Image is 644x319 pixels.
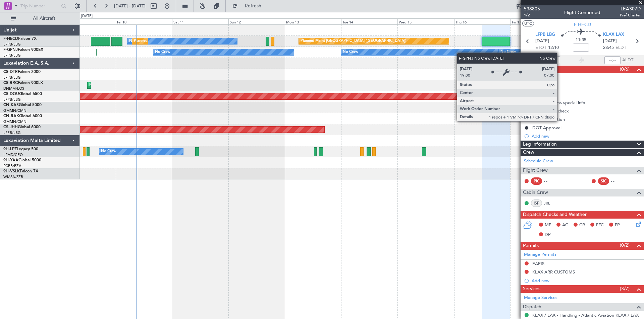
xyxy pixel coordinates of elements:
[3,97,21,102] a: LFPB/LBG
[500,47,516,57] div: No Crew
[523,211,587,219] span: Dispatch Checks and Weather
[544,200,559,206] a: JRL
[548,45,559,51] span: 12:10
[511,18,567,24] div: Fri 17
[20,1,59,11] input: Trip Number
[3,125,41,129] a: CS-JHHGlobal 6000
[3,92,19,96] span: CS-DOU
[596,222,604,229] span: FFC
[620,285,630,292] span: (3/7)
[532,100,585,105] div: KLAX Customs special info
[454,18,511,24] div: Thu 16
[229,1,269,11] button: Refresh
[3,53,21,58] a: LFPB/LBG
[532,133,641,139] div: Add new
[116,18,172,24] div: Fri 10
[523,167,548,174] span: Flight Crew
[523,285,540,293] span: Services
[3,37,37,41] a: F-HECDFalcon 7X
[3,103,42,107] a: CN-KASGlobal 5000
[620,66,630,73] span: (0/6)
[3,81,18,85] span: CS-RRC
[603,31,624,38] span: KLAX LAX
[524,251,556,258] a: Manage Permits
[531,177,542,185] div: PIC
[545,222,551,229] span: MF
[574,21,591,28] span: F-HECD
[544,178,559,184] div: - -
[172,18,228,24] div: Sat 11
[532,261,544,266] div: EAPIS
[301,36,406,46] div: Planned Maint [GEOGRAPHIC_DATA] ([GEOGRAPHIC_DATA])
[129,36,145,46] div: No Crew
[523,189,548,196] span: Cabin Crew
[532,116,565,122] div: FAA Notification
[3,70,18,74] span: CS-DTR
[603,45,614,51] span: 23:45
[397,18,454,24] div: Wed 15
[3,169,20,173] span: 9H-VSLK
[81,13,93,19] div: [DATE]
[524,295,557,301] a: Manage Services
[3,37,18,41] span: F-HECD
[532,125,561,131] div: DOT Approval
[532,312,639,318] a: KLAX / LAX - Handling - Atlantic Aviation KLAX / LAX
[3,158,41,162] a: 9H-YAAGlobal 5000
[598,177,609,185] div: SIC
[3,48,18,52] span: F-GPNJ
[535,31,555,38] span: LFPB LBG
[523,141,557,148] span: Leg Information
[114,3,146,9] span: [DATE] - [DATE]
[3,114,19,118] span: CN-RAK
[17,16,71,21] span: All Aircraft
[532,91,548,97] div: Prebrief
[532,108,569,114] div: AXA Pax PP check
[620,5,641,12] span: LEA307D
[285,18,341,24] div: Mon 13
[523,303,541,311] span: Dispatch
[3,174,23,179] a: WMSA/SZB
[3,152,23,157] a: LFMD/CEQ
[3,114,42,118] a: CN-RAKGlobal 6000
[524,158,553,165] a: Schedule Crew
[564,9,600,16] div: Flight Confirmed
[522,20,534,26] button: UTC
[535,38,549,45] span: [DATE]
[615,222,620,229] span: FP
[3,130,21,135] a: LFPB/LBG
[3,147,17,151] span: 9H-LPZ
[622,57,633,64] span: ALDT
[579,222,585,229] span: CR
[3,125,18,129] span: CS-JHH
[3,81,43,85] a: CS-RRCFalcon 900LX
[3,119,26,124] a: GMMN/CMN
[524,5,540,12] span: 538805
[531,200,542,207] div: ISP
[562,222,568,229] span: AC
[343,47,358,57] div: No Crew
[532,269,575,275] div: KLAX ARR CUSTOMS
[3,70,41,74] a: CS-DTRFalcon 2000
[3,158,18,162] span: 9H-YAA
[3,163,21,168] a: FCBB/BZV
[155,47,170,57] div: No Crew
[89,80,159,90] div: Planned Maint Lagos ([PERSON_NAME])
[545,232,551,238] span: DP
[228,18,285,24] div: Sun 12
[7,13,73,24] button: All Aircraft
[544,56,560,64] input: --:--
[615,45,626,51] span: ELDT
[3,48,43,52] a: F-GPNJFalcon 900EX
[3,92,42,96] a: CS-DOUGlobal 6500
[134,36,239,46] div: Planned Maint [GEOGRAPHIC_DATA] ([GEOGRAPHIC_DATA])
[3,169,38,173] a: 9H-VSLKFalcon 7X
[3,86,24,91] a: DNMM/LOS
[535,45,546,51] span: ETOT
[341,18,397,24] div: Tue 14
[523,242,539,250] span: Permits
[523,149,534,156] span: Crew
[3,147,38,151] a: 9H-LPZLegacy 500
[59,18,115,24] div: Thu 9
[239,4,267,8] span: Refresh
[603,38,617,45] span: [DATE]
